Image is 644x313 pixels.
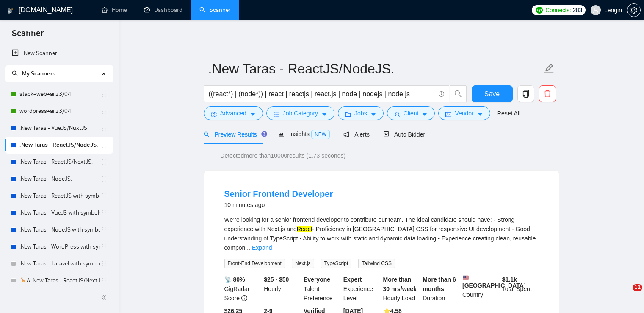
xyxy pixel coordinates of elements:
[627,3,641,17] button: setting
[462,275,526,289] b: [GEOGRAPHIC_DATA]
[572,6,582,15] span: 283
[439,91,444,97] span: info-circle
[304,276,330,283] b: Everyone
[19,120,100,137] a: .New Taras - VueJS/NuxtJS
[615,284,636,305] iframe: Intercom live chat
[211,111,217,117] span: setting
[19,187,100,204] a: .New Taras - ReactJS with symbols
[5,255,113,272] li: .New Taras - Laravel with symbols
[383,131,389,137] span: robot
[394,111,400,117] span: user
[224,276,245,283] b: 📡 80%
[321,259,352,268] span: TypeScript
[5,120,113,137] li: .New Taras - VueJS/NuxtJS
[421,275,461,303] div: Duration
[338,106,384,120] button: folderJobscaret-down
[214,151,351,160] span: Detected more than 10000 results (1.73 seconds)
[100,176,107,182] span: holder
[224,200,333,210] div: 10 minutes ago
[19,86,100,103] a: stack+web+ai 23/04
[593,7,599,13] span: user
[358,259,395,268] span: Tailwind CSS
[5,154,113,170] li: .New Taras - ReactJS/NextJS.
[5,272,113,289] li: 🦒A .New Taras - ReactJS/NextJS usual 23/04
[497,109,520,118] a: Reset All
[5,45,113,62] li: New Scanner
[224,259,285,268] span: Front-End Development
[370,111,376,117] span: caret-down
[539,85,556,102] button: delete
[5,27,50,45] span: Scanner
[627,7,640,14] span: setting
[354,109,367,118] span: Jobs
[223,275,263,303] div: GigRadar Score
[345,111,351,117] span: folder
[445,111,451,117] span: idcard
[19,255,100,272] a: .New Taras - Laravel with symbols
[224,189,333,198] a: Senior Frontend Developer
[220,109,246,118] span: Advanced
[383,276,417,292] b: More than 30 hrs/week
[274,111,279,117] span: bars
[545,6,571,15] span: Connects:
[383,131,425,138] span: Auto Bidder
[19,221,100,238] a: .New Taras - NodeJS with symbols
[450,85,467,102] button: search
[22,70,55,77] span: My Scanners
[292,259,314,268] span: Next.js
[204,131,210,137] span: search
[101,293,109,302] span: double-left
[387,106,435,120] button: userClientcaret-down
[278,131,284,137] span: area-chart
[204,131,265,138] span: Preview Results
[252,244,272,251] a: Expand
[502,276,517,283] b: $ 1.1k
[224,215,539,252] div: We’re looking for a senior frontend developer to contribute our team. The ideal candidate should ...
[19,204,100,221] a: .New Taras - VueJS with symbols
[500,275,540,303] div: Total Spent
[100,142,107,148] span: holder
[484,89,500,99] span: Save
[102,6,127,14] a: homeHome
[5,86,113,103] li: stack+web+ai 23/04
[343,131,349,137] span: notification
[199,6,231,14] a: searchScanner
[544,63,555,74] span: edit
[245,244,250,251] span: ...
[19,170,100,187] a: .New Taras - NodeJS.
[19,272,100,289] a: 🦒A .New Taras - ReactJS/NextJS usual 23/04
[12,70,18,76] span: search
[627,7,641,14] a: setting
[5,187,113,204] li: .New Taras - ReactJS with symbols
[343,276,362,283] b: Expert
[450,90,466,98] span: search
[144,6,182,14] a: dashboardDashboard
[422,111,428,117] span: caret-down
[100,243,107,250] span: holder
[19,137,100,154] a: .New Taras - ReactJS/NodeJS.
[100,226,107,233] span: holder
[455,109,473,118] span: Vendor
[19,103,100,120] a: wordpress+ai 23/04
[262,275,302,303] div: Hourly
[321,111,327,117] span: caret-down
[477,111,483,117] span: caret-down
[438,106,490,120] button: idcardVendorcaret-down
[283,109,318,118] span: Job Category
[342,275,381,303] div: Experience Level
[343,131,370,138] span: Alerts
[250,111,256,117] span: caret-down
[5,137,113,154] li: .New Taras - ReactJS/NodeJS.
[518,90,534,98] span: copy
[12,70,55,77] span: My Scanners
[100,260,107,267] span: holder
[5,221,113,238] li: .New Taras - NodeJS with symbols
[5,103,113,120] li: wordpress+ai 23/04
[423,276,456,292] b: More than 6 months
[536,7,543,14] img: upwork-logo.png
[539,90,556,98] span: delete
[381,275,421,303] div: Hourly Load
[100,159,107,165] span: holder
[5,238,113,255] li: .New Taras - WordPress with symbols
[311,130,330,139] span: NEW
